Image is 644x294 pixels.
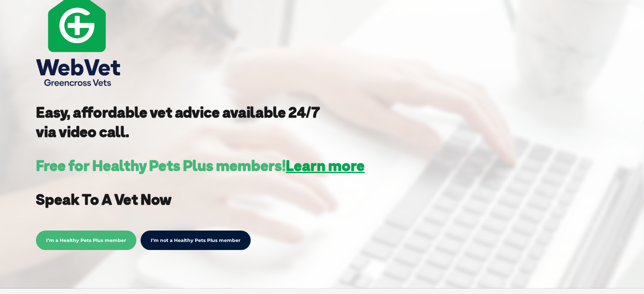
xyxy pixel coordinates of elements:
span: I’m a Healthy Pets Plus member [36,231,136,250]
h3: Free for Healthy Pets Plus members! [36,158,365,173]
strong: Speak To A Vet Now [36,190,171,209]
a: I’m not a Healthy Pets Plus member [141,231,251,250]
a: Learn more [286,156,365,175]
strong: Easy, affordable vet advice available 24/7 via video call. [36,103,320,141]
a: I’m a Healthy Pets Plus member [36,236,136,244]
